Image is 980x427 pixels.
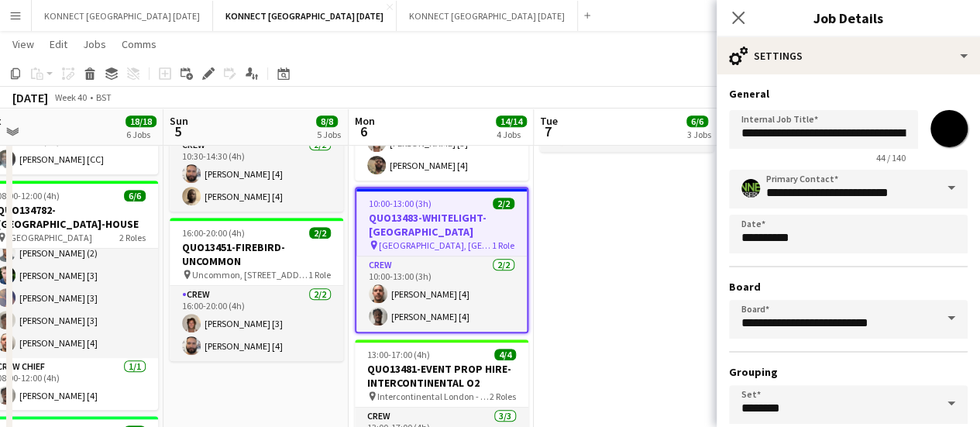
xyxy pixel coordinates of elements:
[369,198,432,209] span: 10:00-13:00 (3h)
[167,122,188,140] span: 5
[356,257,527,332] app-card-role: Crew2/210:00-13:00 (3h)[PERSON_NAME] [4][PERSON_NAME] [4]
[51,91,90,103] span: Week 40
[7,232,92,243] span: [GEOGRAPHIC_DATA]
[124,190,146,201] span: 6/6
[170,82,343,212] app-job-card: 10:30-14:30 (4h)2/2INQUO(13489)-IMP-OLYMPIA OLYMPIA1 RoleCrew2/210:30-14:30 (4h)[PERSON_NAME] [4]...
[352,122,375,140] span: 6
[717,37,980,74] div: Settings
[12,90,48,105] div: [DATE]
[50,37,67,51] span: Edit
[367,349,430,360] span: 13:00-17:00 (4h)
[317,129,341,140] div: 5 Jobs
[192,269,308,281] span: Uncommon, [STREET_ADDRESS]
[115,34,163,54] a: Comms
[6,34,40,54] a: View
[77,34,112,54] a: Jobs
[170,240,343,268] h3: QUO13451-FIREBIRD-UNCOMMON
[170,114,188,128] span: Sun
[729,280,968,294] h3: Board
[497,129,526,140] div: 4 Jobs
[213,1,397,31] button: KONNECT [GEOGRAPHIC_DATA] [DATE]
[170,286,343,361] app-card-role: Crew2/216:00-20:00 (4h)[PERSON_NAME] [3][PERSON_NAME] [4]
[538,122,558,140] span: 7
[377,391,490,402] span: Intercontinental London - [GEOGRAPHIC_DATA], [STREET_ADDRESS]
[126,115,156,127] span: 18/18
[494,349,516,360] span: 4/4
[355,187,528,333] app-job-card: 10:00-13:00 (3h)2/2QUO13483-WHITELIGHT-[GEOGRAPHIC_DATA] [GEOGRAPHIC_DATA], [GEOGRAPHIC_DATA], [G...
[686,115,708,127] span: 6/6
[540,114,558,128] span: Tue
[32,1,213,31] button: KONNECT [GEOGRAPHIC_DATA] [DATE]
[355,362,528,390] h3: QUO13481-EVENT PROP HIRE-INTERCONTINENTAL O2
[492,239,514,251] span: 1 Role
[356,211,527,239] h3: QUO13483-WHITELIGHT-[GEOGRAPHIC_DATA]
[122,37,156,51] span: Comms
[490,391,516,402] span: 2 Roles
[687,129,711,140] div: 3 Jobs
[379,239,492,251] span: [GEOGRAPHIC_DATA], [GEOGRAPHIC_DATA], [GEOGRAPHIC_DATA], [GEOGRAPHIC_DATA]
[96,91,112,103] div: BST
[119,232,146,243] span: 2 Roles
[729,365,968,379] h3: Grouping
[493,198,514,209] span: 2/2
[43,34,74,54] a: Edit
[182,227,245,239] span: 16:00-20:00 (4h)
[170,136,343,212] app-card-role: Crew2/210:30-14:30 (4h)[PERSON_NAME] [4][PERSON_NAME] [4]
[496,115,527,127] span: 14/14
[864,152,918,164] span: 44 / 140
[12,37,34,51] span: View
[717,8,980,28] h3: Job Details
[397,1,578,31] button: KONNECT [GEOGRAPHIC_DATA] [DATE]
[83,37,106,51] span: Jobs
[309,227,331,239] span: 2/2
[729,87,968,101] h3: General
[126,129,156,140] div: 6 Jobs
[308,269,331,281] span: 1 Role
[316,115,338,127] span: 8/8
[355,114,375,128] span: Mon
[170,218,343,361] app-job-card: 16:00-20:00 (4h)2/2QUO13451-FIREBIRD-UNCOMMON Uncommon, [STREET_ADDRESS]1 RoleCrew2/216:00-20:00 ...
